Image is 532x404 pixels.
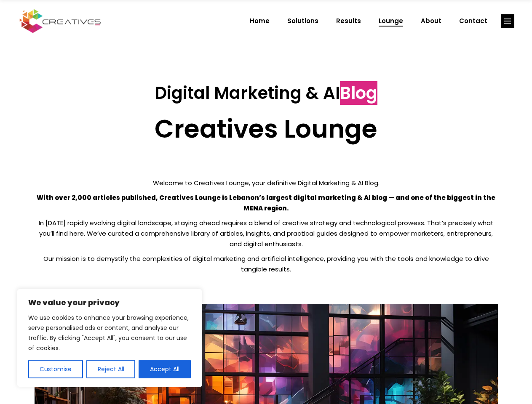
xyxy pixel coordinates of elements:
[28,298,191,308] p: We value your privacy
[421,10,441,32] span: About
[35,218,498,249] p: In [DATE] rapidly evolving digital landscape, staying ahead requires a blend of creative strategy...
[501,14,514,28] a: link
[17,289,202,387] div: We value your privacy
[35,253,498,274] p: Our mission is to demystify the complexities of digital marketing and artificial intelligence, pr...
[336,10,361,32] span: Results
[340,81,377,105] span: Blog
[139,360,191,378] button: Accept All
[450,10,496,32] a: Contact
[370,10,412,32] a: Lounge
[35,114,498,144] h2: Creatives Lounge
[35,178,498,188] p: Welcome to Creatives Lounge, your definitive Digital Marketing & AI Blog.
[278,10,327,32] a: Solutions
[35,83,498,103] h3: Digital Marketing & AI
[37,193,495,213] strong: With over 2,000 articles published, Creatives Lounge is Lebanon’s largest digital marketing & AI ...
[28,313,191,353] p: We use cookies to enhance your browsing experience, serve personalised ads or content, and analys...
[379,10,403,32] span: Lounge
[327,10,370,32] a: Results
[287,10,318,32] span: Solutions
[241,10,278,32] a: Home
[412,10,450,32] a: About
[28,360,83,378] button: Customise
[86,360,136,378] button: Reject All
[18,8,103,34] img: Creatives
[250,10,270,32] span: Home
[459,10,487,32] span: Contact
